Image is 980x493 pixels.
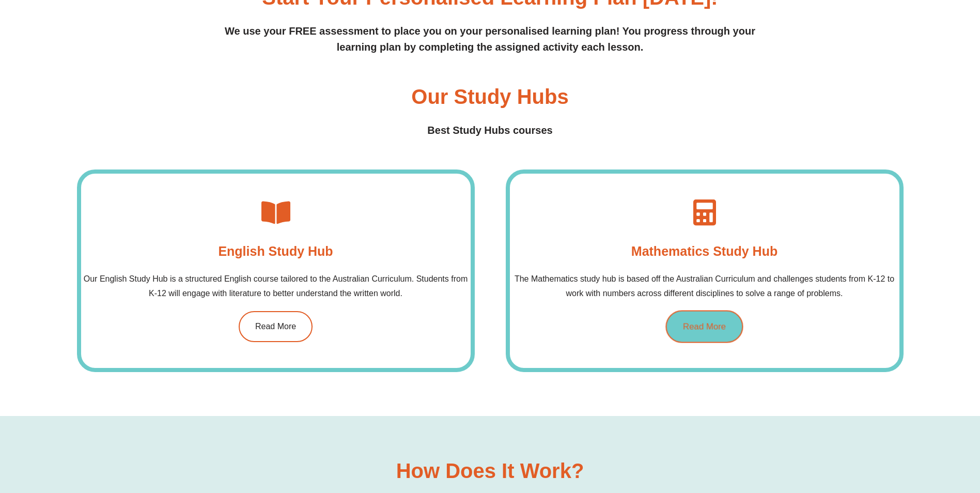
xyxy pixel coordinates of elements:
[510,272,899,301] p: The Mathematics study hub is based off the Australian Curriculum and challenges students from K-1...
[239,311,313,342] a: Read More
[808,376,980,493] iframe: Chat Widget
[77,122,904,138] h4: Best Study Hubs courses
[255,322,296,331] span: Read More
[665,310,743,343] a: Read More
[218,241,333,261] h4: English Study Hub​
[77,23,904,55] p: We use your FREE assessment to place you on your personalised learning plan! You progress through...
[683,322,726,331] span: Read More
[411,86,568,107] h3: Our Study Hubs
[631,241,777,261] h4: Mathematics Study Hub
[81,272,471,301] p: Our English Study Hub is a structured English course tailored to the Australian Curriculum. Stude...
[396,460,584,481] h2: How does it work?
